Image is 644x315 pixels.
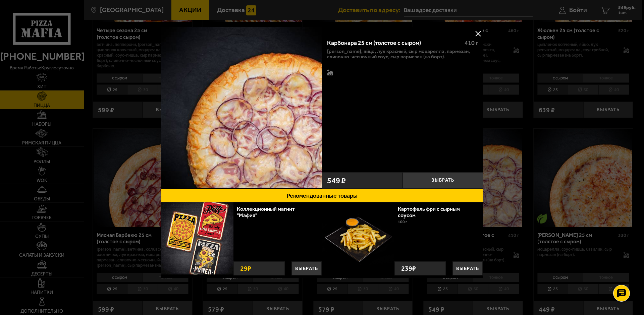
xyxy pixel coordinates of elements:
[465,39,478,47] span: 410 г
[291,261,322,275] button: Выбрать
[327,40,459,47] div: Карбонара 25 см (толстое с сыром)
[399,262,418,275] strong: 239 ₽
[238,262,253,275] strong: 29 ₽
[161,27,322,188] img: Карбонара 25 см (толстое с сыром)
[402,172,483,189] button: Выбрать
[398,219,407,224] span: 100 г
[452,261,483,275] button: Выбрать
[327,177,346,185] span: 549 ₽
[398,206,460,218] a: Картофель фри с сырным соусом
[161,189,483,202] button: Рекомендованные товары
[327,49,478,59] p: [PERSON_NAME], яйцо, лук красный, сыр Моцарелла, пармезан, сливочно-чесночный соус, сыр пармезан ...
[237,206,295,218] a: Коллекционный магнит "Мафия"
[161,27,322,189] a: Карбонара 25 см (толстое с сыром)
